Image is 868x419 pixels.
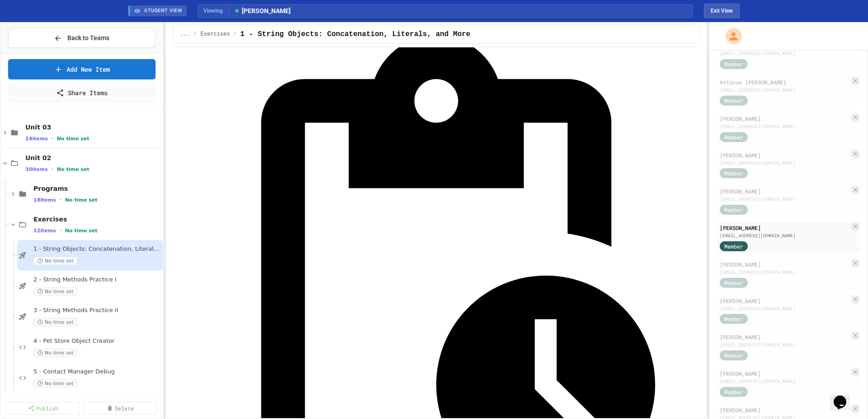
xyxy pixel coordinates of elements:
span: No time set [33,318,78,327]
div: [EMAIL_ADDRESS][DOMAIN_NAME] [720,269,849,276]
span: / [193,31,197,38]
div: [EMAIL_ADDRESS][DOMAIN_NAME] [720,123,849,130]
span: Viewing [203,7,229,15]
span: No time set [57,166,90,172]
a: Publish [6,402,80,414]
div: [PERSON_NAME] [720,369,849,378]
span: 1 - String Objects: Concatenation, Literals, and More [241,29,471,40]
span: 2 - String Methods Practice I [33,276,161,284]
div: [EMAIL_ADDRESS][DOMAIN_NAME] [720,160,849,166]
div: [PERSON_NAME] [720,224,849,232]
span: ... [180,31,190,38]
span: Member [724,169,743,177]
span: 12 items [33,228,56,234]
a: Add New Item [8,59,156,79]
span: Member [724,133,743,141]
div: [EMAIL_ADDRESS][DOMAIN_NAME] [720,50,849,57]
span: • [60,196,61,203]
div: [PERSON_NAME] [720,333,849,341]
span: No time set [33,257,78,265]
span: Member [724,60,743,68]
span: No time set [65,228,98,234]
span: • [52,135,53,142]
iframe: chat widget [830,383,859,410]
div: [PERSON_NAME] [720,115,849,123]
span: • [60,227,61,234]
span: Exercises [201,31,230,38]
span: Member [724,279,743,287]
span: Programs [33,184,161,193]
span: 4 - Pet Store Object Creator [33,337,161,345]
div: [EMAIL_ADDRESS][DOMAIN_NAME] [720,341,849,348]
div: [PERSON_NAME] [720,151,849,159]
span: No time set [57,136,90,142]
div: [EMAIL_ADDRESS][DOMAIN_NAME] [720,378,849,385]
span: • [52,166,53,173]
div: [PERSON_NAME] [720,260,849,268]
button: Exit student view [704,4,740,18]
span: STUDENT VIEW [144,7,182,15]
span: Member [724,242,743,250]
div: [EMAIL_ADDRESS][DOMAIN_NAME] [720,196,849,203]
div: [PERSON_NAME] [720,187,849,195]
span: 14 items [25,136,48,142]
span: Member [724,388,743,396]
span: Unit 03 [25,123,161,131]
span: 3 - String Methods Practice II [33,307,161,314]
span: Member [724,351,743,359]
span: Unit 02 [25,154,161,162]
a: Share Items [8,83,156,102]
div: [EMAIL_ADDRESS][DOMAIN_NAME] [720,232,849,239]
div: Atticus [PERSON_NAME] [720,78,849,86]
span: 1 - String Objects: Concatenation, Literals, and More [33,245,161,253]
span: Member [724,315,743,323]
span: Member [724,97,743,105]
div: [EMAIL_ADDRESS][DOMAIN_NAME] [720,305,849,312]
span: Back to Teams [67,33,109,43]
span: No time set [65,197,98,203]
span: [PERSON_NAME] [234,6,291,16]
span: Member [724,206,743,214]
div: [PERSON_NAME] [720,297,849,305]
span: No time set [33,379,78,388]
button: Back to Teams [8,28,156,48]
span: 30 items [25,166,48,172]
span: / [233,31,236,38]
span: No time set [33,287,78,296]
div: [PERSON_NAME] [720,406,849,414]
span: Exercises [33,215,161,223]
span: 5 - Contact Manager Debug [33,368,161,376]
div: My Account [716,26,744,46]
div: [EMAIL_ADDRESS][DOMAIN_NAME] [720,87,849,93]
a: Delete [84,402,157,414]
span: 18 items [33,197,56,203]
span: No time set [33,349,78,357]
